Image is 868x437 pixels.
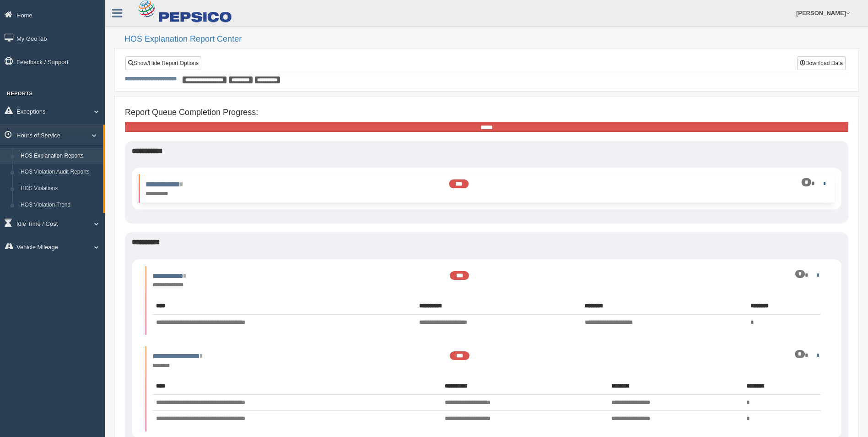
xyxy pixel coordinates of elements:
[16,197,103,213] a: HOS Violation Trend
[139,175,835,203] li: Expand
[16,164,103,180] a: HOS Violation Audit Reports
[146,266,828,335] li: Expand
[124,35,859,44] h2: HOS Explanation Report Center
[146,346,828,432] li: Expand
[125,56,201,70] a: Show/Hide Report Options
[16,180,103,197] a: HOS Violations
[16,148,103,164] a: HOS Explanation Reports
[125,108,848,117] h4: Report Queue Completion Progress:
[797,56,846,70] button: Download Data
